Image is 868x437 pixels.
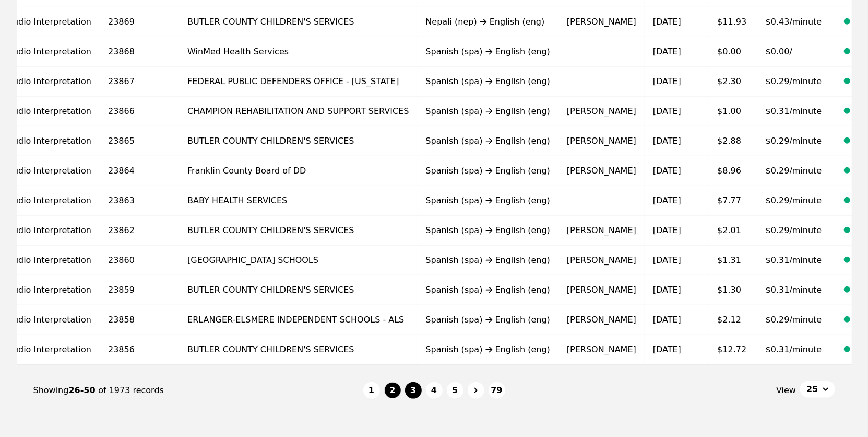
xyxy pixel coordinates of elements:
button: 1 [363,382,380,399]
span: $0.31/minute [766,344,822,354]
span: $0.29/minute [766,76,822,86]
td: [PERSON_NAME] [558,335,645,365]
td: 23868 [100,37,179,67]
td: $7.77 [709,186,757,216]
td: 23869 [100,7,179,37]
span: $0.31/minute [766,255,822,265]
div: Spanish (spa) English (eng) [426,224,551,237]
time: [DATE] [653,344,681,354]
div: Spanish (spa) English (eng) [426,284,551,296]
time: [DATE] [653,315,681,325]
span: 26-50 [68,385,98,395]
td: 23866 [100,97,179,126]
td: 23856 [100,335,179,365]
td: ERLANGER-ELSMERE INDEPENDENT SCHOOLS - ALS [179,305,417,335]
span: $0.29/minute [766,225,822,235]
div: Spanish (spa) English (eng) [426,165,551,177]
td: 23863 [100,186,179,216]
span: $0.29/minute [766,166,822,176]
td: $12.72 [709,335,757,365]
time: [DATE] [653,255,681,265]
td: 23860 [100,246,179,275]
td: 23867 [100,67,179,97]
button: 4 [426,382,443,399]
td: BUTLER COUNTY CHILDREN'S SERVICES [179,7,417,37]
div: Spanish (spa) English (eng) [426,135,551,147]
td: $1.00 [709,97,757,126]
td: [PERSON_NAME] [558,126,645,156]
td: $1.31 [709,246,757,275]
td: $2.88 [709,126,757,156]
time: [DATE] [653,136,681,146]
button: 5 [447,382,463,399]
td: CHAMPION REHABILITATION AND SUPPORT SERVICES [179,97,417,126]
td: [PERSON_NAME] [558,7,645,37]
td: 23862 [100,216,179,246]
td: $2.30 [709,67,757,97]
time: [DATE] [653,106,681,116]
td: 23864 [100,156,179,186]
td: $11.93 [709,7,757,37]
time: [DATE] [653,76,681,86]
td: BUTLER COUNTY CHILDREN'S SERVICES [179,126,417,156]
span: View [776,384,796,397]
td: [PERSON_NAME] [558,246,645,275]
span: $0.29/minute [766,136,822,146]
button: 79 [489,382,505,399]
td: FEDERAL PUBLIC DEFENDERS OFFICE - [US_STATE] [179,67,417,97]
td: [PERSON_NAME] [558,216,645,246]
span: 25 [806,383,818,396]
td: [PERSON_NAME] [558,97,645,126]
td: BUTLER COUNTY CHILDREN'S SERVICES [179,216,417,246]
td: $0.00 [709,37,757,67]
time: [DATE] [653,225,681,235]
span: $0.43/minute [766,17,822,27]
div: Spanish (spa) English (eng) [426,75,551,88]
td: $1.30 [709,275,757,305]
div: Spanish (spa) English (eng) [426,254,551,267]
td: BUTLER COUNTY CHILDREN'S SERVICES [179,335,417,365]
span: $0.29/minute [766,315,822,325]
div: Spanish (spa) English (eng) [426,194,551,207]
div: Spanish (spa) English (eng) [426,343,551,356]
td: [PERSON_NAME] [558,305,645,335]
td: $2.01 [709,216,757,246]
td: 23865 [100,126,179,156]
td: 23858 [100,305,179,335]
time: [DATE] [653,285,681,295]
td: BUTLER COUNTY CHILDREN'S SERVICES [179,275,417,305]
span: $0.31/minute [766,285,822,295]
td: BABY HEALTH SERVICES [179,186,417,216]
button: 3 [405,382,422,399]
td: $2.12 [709,305,757,335]
td: $8.96 [709,156,757,186]
button: 25 [800,381,835,398]
span: $0.29/minute [766,195,822,205]
nav: Page navigation [33,365,835,416]
time: [DATE] [653,17,681,27]
time: [DATE] [653,47,681,56]
div: Showing of 1973 records [33,384,363,397]
td: Franklin County Board of DD [179,156,417,186]
td: [PERSON_NAME] [558,156,645,186]
td: WinMed Health Services [179,37,417,67]
td: [PERSON_NAME] [558,275,645,305]
td: [GEOGRAPHIC_DATA] SCHOOLS [179,246,417,275]
time: [DATE] [653,166,681,176]
div: Spanish (spa) English (eng) [426,45,551,58]
div: Nepali (nep) English (eng) [426,16,551,28]
span: $0.31/minute [766,106,822,116]
div: Spanish (spa) English (eng) [426,105,551,118]
div: Spanish (spa) English (eng) [426,314,551,326]
time: [DATE] [653,195,681,205]
td: 23859 [100,275,179,305]
span: $0.00/ [766,47,792,56]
